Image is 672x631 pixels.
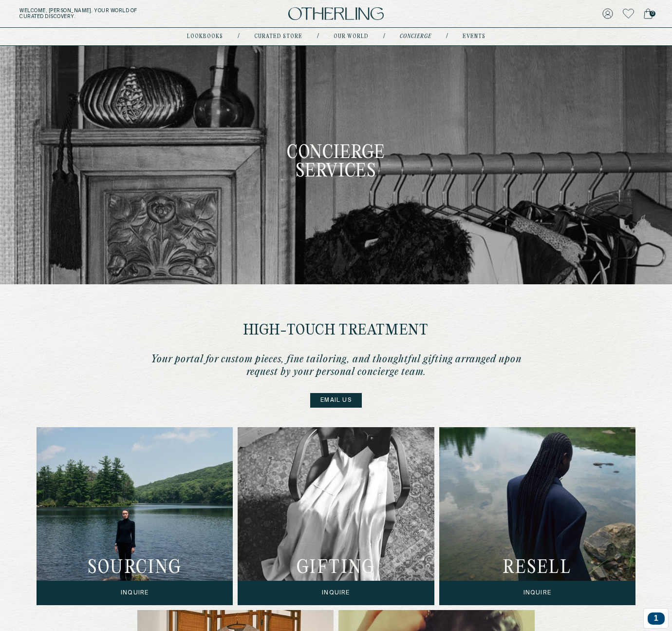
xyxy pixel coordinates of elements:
h5: Welcome, [PERSON_NAME] . Your world of curated discovery. [19,8,209,20]
a: Curated store [254,34,302,39]
a: events [463,34,485,39]
span: 0 [650,11,655,17]
img: logo [288,7,384,20]
span: Inquire [238,581,434,605]
a: Email us [310,393,362,408]
div: / [238,33,240,40]
a: Our world [334,34,369,39]
h2: high-touch treatment [146,323,526,338]
h3: sourcing [37,556,233,581]
a: lookbooks [187,34,223,39]
a: 0 [644,7,653,20]
p: Your portal for custom pieces, fine tailoring, and thoughtful gifting arranged upon request by yo... [146,353,526,378]
a: concierge [400,34,431,39]
h3: gifting [238,556,434,581]
div: / [446,33,448,40]
h1: Concierge services [247,144,425,181]
span: Inquire [37,581,233,605]
span: Inquire [439,581,635,605]
div: / [383,33,385,40]
div: / [317,33,319,40]
h3: resell [439,556,635,581]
